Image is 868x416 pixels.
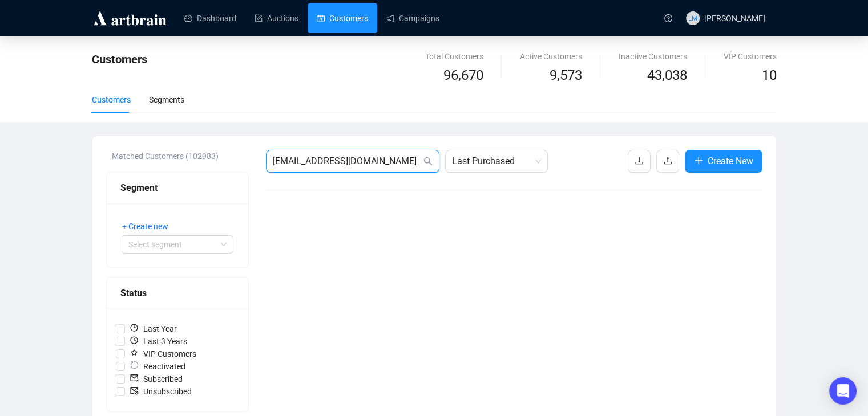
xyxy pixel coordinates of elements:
a: Auctions [255,3,298,33]
span: search [423,157,433,166]
div: Open Intercom Messenger [829,377,857,405]
img: logo [92,9,168,27]
span: Reactivated [125,360,190,373]
div: Total Customers [425,50,483,63]
button: + Create new [122,217,177,235]
span: VIP Customers [125,348,201,360]
div: VIP Customers [724,50,777,63]
div: Segments [149,93,184,106]
div: Status [120,286,235,300]
a: Campaigns [386,3,439,33]
span: LM [688,13,697,23]
span: plus [694,156,703,165]
div: Segment [120,181,235,195]
span: Last Year [125,323,181,335]
span: question-circle [664,14,672,22]
span: Customers [92,52,147,66]
span: download [635,156,644,165]
span: Unsubscribed [125,385,196,398]
a: Dashboard [184,3,236,33]
div: Matched Customers (102983) [112,150,249,162]
span: 9,573 [550,65,582,87]
span: 96,670 [443,65,483,87]
span: 10 [762,67,777,83]
a: Customers [317,3,368,33]
span: + Create new [122,220,168,233]
span: Subscribed [125,373,187,385]
div: Active Customers [520,50,582,63]
span: upload [663,156,672,165]
span: 43,038 [647,65,687,87]
button: Create New [685,150,762,173]
input: Search Customer... [273,154,421,168]
div: Inactive Customers [619,50,687,63]
span: Last 3 Years [125,335,192,348]
span: Last Purchased [452,150,541,172]
span: Create New [708,154,753,168]
div: Customers [92,93,131,106]
span: [PERSON_NAME] [704,14,765,23]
